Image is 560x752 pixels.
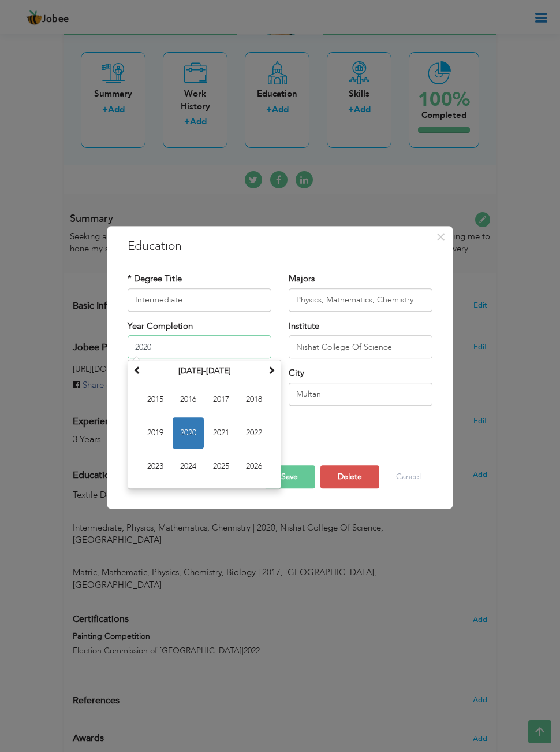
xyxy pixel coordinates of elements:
button: Save [264,465,315,488]
label: Year Completion [128,320,193,332]
span: 2025 [206,451,237,482]
label: * Degree Title [128,273,182,285]
button: Close [431,228,450,246]
span: 2018 [238,384,270,415]
span: Previous Decade [133,366,141,374]
span: 2026 [238,451,270,482]
span: 2023 [140,451,171,482]
span: 2019 [140,417,171,449]
span: 2024 [173,451,204,482]
label: Majors [289,273,315,285]
span: 2022 [238,417,270,449]
span: 2021 [206,417,237,449]
span: Next Decade [267,366,275,374]
span: 2016 [173,384,204,415]
button: Delete [320,465,379,488]
th: Select Decade [144,362,264,380]
button: Cancel [384,465,432,488]
span: 2015 [140,384,171,415]
label: Institute [289,320,319,332]
span: 2017 [206,384,237,415]
span: 2020 [173,417,204,449]
h3: Education [128,238,432,255]
span: × [436,227,446,247]
div: Add your educational degree. [73,464,487,592]
label: City [289,367,304,379]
